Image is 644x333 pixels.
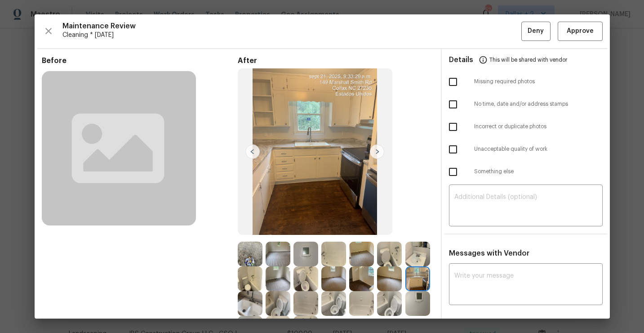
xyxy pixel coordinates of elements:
[558,22,603,41] button: Approve
[442,93,610,116] div: No time, date and/or address stamps
[474,145,603,153] span: Unacceptable quality of work
[474,100,603,108] span: No time, date and/or address stamps
[528,26,544,37] span: Deny
[442,71,610,93] div: Missing required photos
[62,22,521,31] span: Maintenance Review
[442,116,610,138] div: Incorrect or duplicate photos
[474,78,603,85] span: Missing required photos
[489,49,567,71] span: This will be shared with vendor
[370,144,384,159] img: right-chevron-button-url
[442,138,610,161] div: Unacceptable quality of work
[62,31,521,40] span: Cleaning * [DATE]
[42,56,238,65] span: Before
[238,56,434,65] span: After
[521,22,551,41] button: Deny
[245,144,260,159] img: left-chevron-button-url
[442,161,610,183] div: Something else
[474,123,603,130] span: Incorrect or duplicate photos
[567,26,594,37] span: Approve
[449,49,473,71] span: Details
[449,250,529,257] span: Messages with Vendor
[474,168,603,175] span: Something else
